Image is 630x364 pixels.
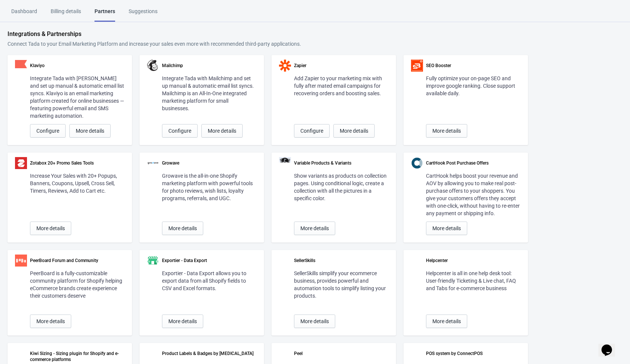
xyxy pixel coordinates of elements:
[279,60,291,72] img: zapier.svg
[162,124,198,138] button: Configure
[147,255,159,267] img: partner-exportier-logo.png
[30,351,124,363] div: Kiwi Sizing - Sizing plugin for Shopify and e-commerce platforms
[162,270,256,292] div: Exportier - Data Export allows you to export data from all Shopify fields to CSV and Excel formats.
[69,124,111,138] button: More details
[294,222,335,235] button: More details
[15,157,27,169] img: partner-zotabox-logo.png
[30,270,124,300] div: PeerBoard is a fully-customizable community platform for Shopify helping eCommerce brands create ...
[598,334,622,357] iframe: chat widget
[76,128,104,134] span: More details
[411,348,423,360] img: partner-connectpos-logo.png
[426,258,520,264] div: Helpcenter
[162,172,256,202] div: Growave is the all-in-one Shopify marketing platform with powerful tools for photo reviews, wish ...
[279,157,291,169] img: partner-variants-logo.png
[15,255,27,267] img: partner-peerboard-logo.png
[162,258,256,264] div: Exportier - Data Export
[426,270,520,292] div: Helpcenter is all in one help desk tool: User-friendly Ticketing & Live chat, FAQ and Tabs for e-...
[294,270,388,300] div: SellerSkills simplify your ecommerce business, provides powerful and automation tools to simplify...
[411,255,423,267] img: partner-helpcenter-logo.png
[426,172,520,217] div: CartHook helps boost your revenue and AOV by allowing you to make real post-purchase offers to yo...
[279,255,291,267] img: partner-sellerskills-logo.png
[162,75,256,112] div: Integrate Tada with Mailchimp and set up manual & automatic email list syncs. Mailchimp is an All...
[162,63,256,69] div: Mailchimp
[94,7,115,22] div: Partners
[426,351,520,357] div: POS system by ConnectPOS
[432,225,461,231] span: More details
[411,60,423,72] img: partner-seobooster-logo.png
[411,157,423,169] img: partner-carthook-logo.png
[129,7,157,21] div: Suggestions
[30,75,124,120] div: Integrate Tada with [PERSON_NAME] and set up manual & automatic email list syncs. Klaviyo is an e...
[30,172,124,195] div: Increase Your Sales with 20+ Popups, Banners, Coupons, Upsell, Cross Sell, Timers, Reviews, Add t...
[201,124,243,138] button: More details
[15,348,27,360] img: partner-logo-kiwi.png
[208,128,236,134] span: More details
[7,40,622,48] div: Connect Tada to your Email Marketing Platform and increase your sales even more with recommended ...
[162,222,203,235] button: More details
[168,318,197,324] span: More details
[294,172,388,202] div: Show variants as products on collection pages. Using conditional logic, create a collection with ...
[168,225,197,231] span: More details
[36,128,59,134] span: Configure
[51,7,81,21] div: Billing details
[36,225,65,231] span: More details
[15,60,27,68] img: klaviyo.png
[300,225,329,231] span: More details
[30,315,71,328] button: More details
[426,124,467,138] button: More details
[426,63,520,69] div: SEO Booster
[30,258,124,264] div: PeerBoard Forum and Community
[300,318,329,324] span: More details
[426,160,520,166] div: CartHook Post Purchase Offers
[279,348,291,360] img: partner-peel-logo.png
[300,128,323,134] span: Configure
[30,63,124,69] div: Klaviyo
[432,128,461,134] span: More details
[294,75,388,97] div: Add Zapier to your marketing mix with fully after mated email campaigns for recovering orders and...
[147,348,159,360] img: partner-productlabel-logo.png
[294,124,330,138] button: Configure
[340,128,368,134] span: More details
[294,351,388,357] div: Peel
[162,315,203,328] button: More details
[36,318,65,324] span: More details
[30,160,124,166] div: Zotabox 20+ Promo Sales Tools
[30,222,71,235] button: More details
[426,222,467,235] button: More details
[294,315,335,328] button: More details
[30,124,66,138] button: Configure
[333,124,375,138] button: More details
[294,63,388,69] div: Zapier
[168,128,191,134] span: Configure
[162,160,256,166] div: Growave
[426,315,467,328] button: More details
[147,157,159,169] img: partner-growave-logo.png
[147,60,159,71] img: mailchimp.png
[294,258,388,264] div: SellerSkills
[432,318,461,324] span: More details
[11,7,37,21] div: Dashboard
[426,75,520,97] div: Fully optimize your on-page SEO and improve google ranking. Close support available daily.
[7,30,622,39] div: Integrations & Partnerships
[162,351,256,357] div: Product Labels & Badges by [MEDICAL_DATA]
[294,160,388,166] div: Variable Products & Variants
